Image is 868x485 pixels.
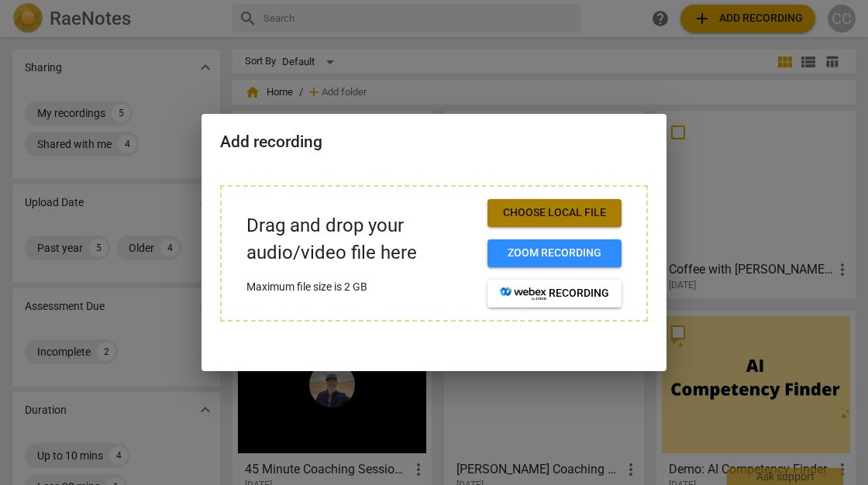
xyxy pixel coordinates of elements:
[246,212,475,267] p: Drag and drop your audio/video file here
[500,205,609,221] span: Choose local file
[246,279,475,295] p: Maximum file size is 2 GB
[220,132,648,152] h2: Add recording
[500,246,609,261] span: Zoom recording
[487,239,622,267] button: Zoom recording
[487,199,622,227] button: Choose local file
[487,280,622,308] button: recording
[500,286,609,301] span: recording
